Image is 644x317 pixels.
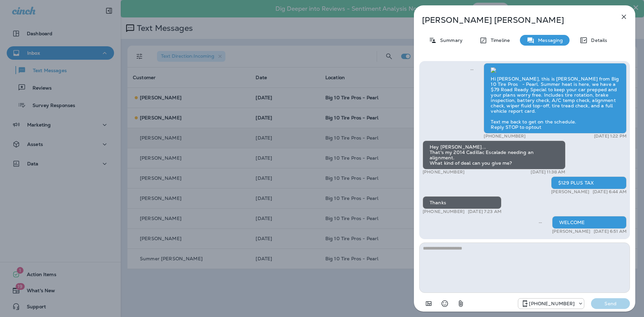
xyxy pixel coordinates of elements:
[552,229,590,234] p: [PERSON_NAME]
[535,38,563,43] p: Messaging
[468,209,501,214] p: [DATE] 7:23 AM
[422,15,605,25] p: [PERSON_NAME] [PERSON_NAME]
[423,141,566,169] div: Hey [PERSON_NAME]... That's my 2014 Cadillac Escalade needing an alignment. What kind of deal can...
[552,216,627,229] div: WELCOME
[470,66,474,72] span: Sent
[491,67,496,73] img: twilio-download
[423,209,465,214] p: [PHONE_NUMBER]
[422,297,435,310] button: Add in a premade template
[531,169,565,175] p: [DATE] 11:38 AM
[518,300,584,308] div: +1 (601) 647-4599
[437,38,463,43] p: Summary
[594,134,627,139] p: [DATE] 1:22 PM
[423,196,501,209] div: Thanks
[529,301,575,306] p: [PHONE_NUMBER]
[423,169,465,175] p: [PHONE_NUMBER]
[551,176,627,189] div: $129 PLUS TAX
[593,189,627,195] p: [DATE] 6:44 AM
[487,38,510,43] p: Timeline
[484,63,627,134] div: Hi [PERSON_NAME], this is [PERSON_NAME] from Big 10 Tire Pros - Pearl. Summer heat is here, we ha...
[588,38,607,43] p: Details
[539,219,542,225] span: Sent
[551,189,589,195] p: [PERSON_NAME]
[438,297,451,310] button: Select an emoji
[484,134,526,139] p: [PHONE_NUMBER]
[594,229,627,234] p: [DATE] 6:51 AM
